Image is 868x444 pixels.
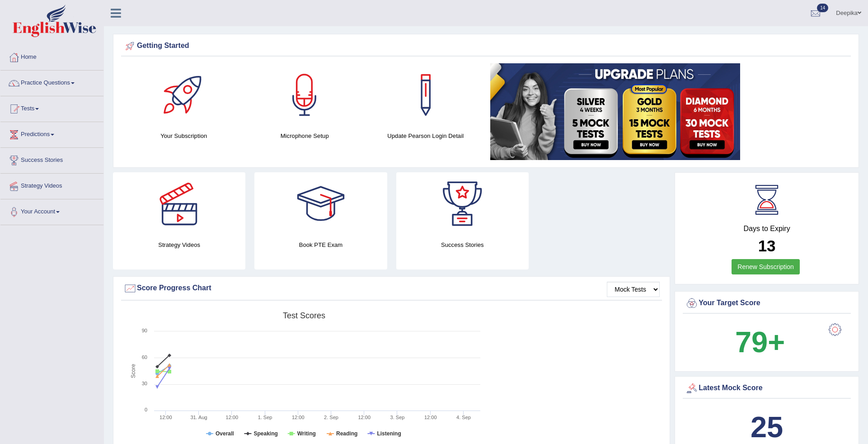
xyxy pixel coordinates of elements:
h4: Update Pearson Login Detail [370,131,481,141]
text: 12:00 [358,415,371,420]
tspan: Test scores [283,311,325,320]
text: 12:00 [424,415,437,420]
text: 60 [142,354,147,360]
tspan: 3. Sep [390,415,405,420]
a: Strategy Videos [0,174,103,196]
text: 12:00 [226,415,239,420]
text: 0 [145,407,147,412]
h4: Book PTE Exam [254,240,387,250]
tspan: 2. Sep [324,415,338,420]
tspan: Overall [216,430,234,437]
h4: Strategy Videos [113,240,245,250]
b: 79+ [735,326,785,359]
a: Home [0,45,103,67]
tspan: 31. Aug [190,415,207,420]
a: Predictions [0,122,103,145]
h4: Days to Expiry [685,225,849,233]
text: 90 [142,328,147,333]
tspan: Score [130,364,136,378]
a: Practice Questions [0,71,103,93]
tspan: 1. Sep [258,415,272,420]
tspan: Speaking [253,430,277,437]
a: Renew Subscription [732,259,800,274]
h4: Microphone Setup [249,131,360,141]
text: 12:00 [160,415,172,420]
text: 12:00 [292,415,305,420]
b: 13 [758,237,776,255]
a: Your Account [0,199,103,222]
h4: Success Stories [396,240,529,250]
div: Latest Mock Score [685,382,849,395]
span: 14 [817,4,828,12]
div: Your Target Score [685,297,849,310]
a: Success Stories [0,148,103,170]
h4: Your Subscription [128,131,239,141]
text: 30 [142,381,147,386]
a: Tests [0,96,103,119]
tspan: 4. Sep [456,415,471,420]
div: Getting Started [123,39,849,53]
b: 25 [751,411,783,444]
img: small5.jpg [490,63,740,160]
tspan: Writing [297,430,316,437]
tspan: Reading [336,430,357,437]
div: Score Progress Chart [123,282,660,295]
tspan: Listening [377,430,401,437]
